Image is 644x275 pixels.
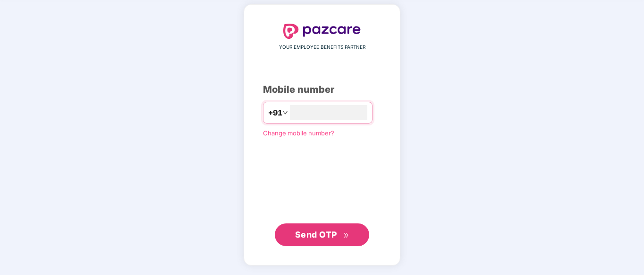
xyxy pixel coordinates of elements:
[295,230,337,240] span: Send OTP
[279,44,365,51] span: YOUR EMPLOYEE BENEFITS PARTNER
[343,232,349,239] span: double-right
[275,223,369,246] button: Send OTPdouble-right
[283,24,361,39] img: logo
[263,82,381,97] div: Mobile number
[263,129,334,137] a: Change mobile number?
[268,107,282,119] span: +91
[282,110,288,115] span: down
